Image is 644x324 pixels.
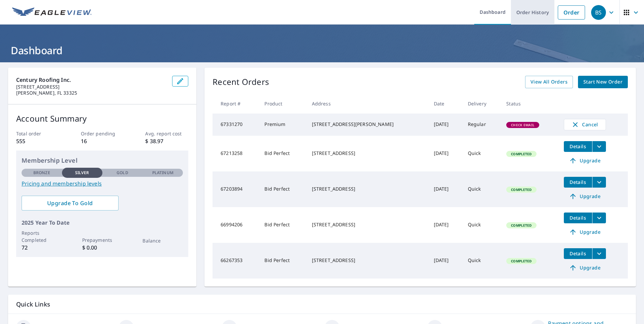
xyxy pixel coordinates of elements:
a: Pricing and membership levels [22,180,183,188]
td: [DATE] [428,136,462,171]
div: [STREET_ADDRESS][PERSON_NAME] [312,121,423,128]
td: Bid Perfect [259,207,306,243]
a: Upgrade To Gold [22,196,119,210]
td: Bid Perfect [259,171,306,207]
td: 67331270 [213,114,259,136]
h1: Dashboard [8,43,636,57]
button: filesDropdownBtn-66267353 [592,248,606,259]
div: [STREET_ADDRESS] [312,257,423,264]
button: detailsBtn-67203894 [564,177,592,188]
span: Upgrade [568,228,602,236]
p: Recent Orders [213,76,269,88]
a: Order [558,5,585,20]
span: Details [568,250,588,257]
td: Quick [462,243,501,279]
p: Century Roofing Inc. [16,76,167,84]
span: Completed [507,152,536,156]
img: EV Logo [12,7,92,18]
a: Upgrade [564,191,606,202]
td: Regular [462,114,501,136]
td: Quick [462,136,501,171]
a: Upgrade [564,262,606,273]
th: Report # [213,94,259,114]
td: [DATE] [428,171,462,207]
td: Quick [462,207,501,243]
p: Order pending [81,130,124,137]
span: Start New Order [583,78,622,86]
p: Gold [117,170,128,176]
td: 67213258 [213,136,259,171]
span: Completed [507,187,536,192]
div: BS [591,5,606,20]
span: Upgrade [568,264,602,272]
p: Bronze [33,170,50,176]
td: Bid Perfect [259,243,306,279]
td: 67203894 [213,171,259,207]
div: [STREET_ADDRESS] [312,150,423,157]
p: 16 [81,137,124,145]
td: 66994206 [213,207,259,243]
p: 2025 Year To Date [22,219,183,227]
p: 555 [16,137,59,145]
p: Reports Completed [22,229,62,244]
th: Status [501,94,558,114]
a: Upgrade [564,155,606,166]
button: filesDropdownBtn-67213258 [592,141,606,152]
p: Quick Links [16,300,628,309]
p: [STREET_ADDRESS] [16,84,167,90]
span: Check Email [507,123,539,127]
p: Platinum [152,170,173,176]
a: Start New Order [578,76,628,88]
p: Membership Level [22,156,183,165]
p: Account Summary [16,112,188,125]
p: $ 38.97 [145,137,188,145]
span: Upgrade [568,192,602,200]
td: [DATE] [428,114,462,136]
td: 66267353 [213,243,259,279]
span: Upgrade To Gold [27,199,113,207]
td: Premium [259,114,306,136]
th: Address [307,94,428,114]
span: Upgrade [568,157,602,165]
button: detailsBtn-66994206 [564,213,592,223]
p: Avg. report cost [145,130,188,137]
a: View All Orders [525,76,573,88]
span: Details [568,215,588,221]
td: [DATE] [428,243,462,279]
th: Date [428,94,462,114]
div: [STREET_ADDRESS] [312,221,423,228]
button: filesDropdownBtn-67203894 [592,177,606,188]
p: Silver [75,170,89,176]
p: 72 [22,244,62,252]
span: Completed [507,259,536,263]
span: Details [568,179,588,185]
span: Details [568,143,588,150]
p: Prepayments [82,236,123,244]
button: detailsBtn-67213258 [564,141,592,152]
span: Completed [507,223,536,228]
a: Upgrade [564,227,606,237]
th: Delivery [462,94,501,114]
span: Cancel [571,121,599,129]
td: Bid Perfect [259,136,306,171]
span: View All Orders [530,78,568,86]
button: Cancel [564,119,606,130]
p: Balance [142,237,183,244]
button: detailsBtn-66267353 [564,248,592,259]
p: [PERSON_NAME], FL 33325 [16,90,167,96]
button: filesDropdownBtn-66994206 [592,213,606,223]
p: $ 0.00 [82,244,123,252]
div: [STREET_ADDRESS] [312,186,423,192]
td: Quick [462,171,501,207]
td: [DATE] [428,207,462,243]
th: Product [259,94,306,114]
p: Total order [16,130,59,137]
